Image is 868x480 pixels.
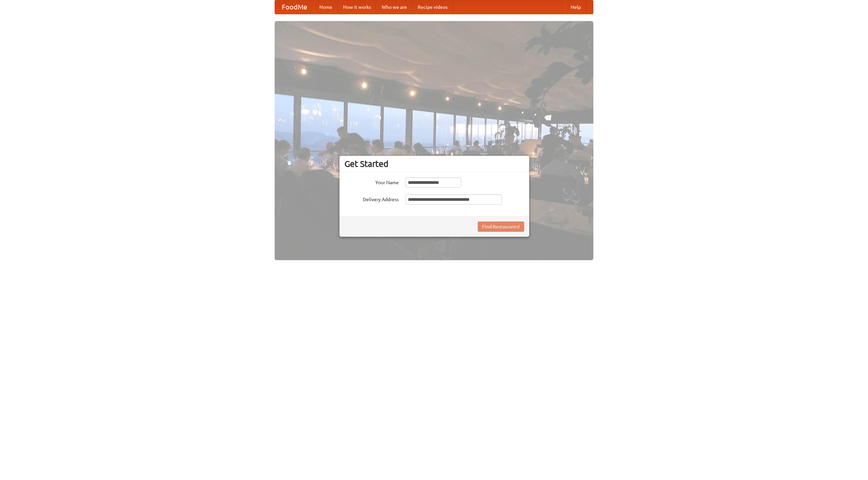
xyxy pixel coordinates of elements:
label: Delivery Address [344,194,399,203]
label: Your Name [344,177,399,186]
a: How it works [338,0,376,14]
a: FoodMe [275,0,314,14]
a: Help [565,0,586,14]
h3: Get Started [344,159,524,169]
a: Recipe videos [412,0,453,14]
a: Who we are [376,0,412,14]
a: Home [314,0,338,14]
button: Find Restaurants! [478,222,524,232]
